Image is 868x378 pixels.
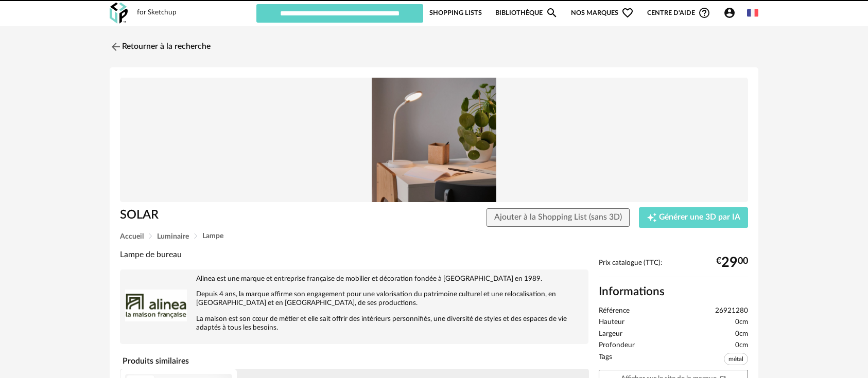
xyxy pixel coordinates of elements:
span: Creation icon [647,212,657,223]
span: Hauteur [599,318,624,327]
img: brand logo [125,275,187,336]
span: Nos marques [571,3,634,23]
span: 26921280 [715,307,748,316]
span: 0cm [735,341,748,350]
h2: Informations [599,284,748,299]
span: Heart Outline icon [621,7,634,19]
span: Account Circle icon [723,7,736,19]
span: 0cm [735,318,748,327]
span: Account Circle icon [723,7,740,19]
h1: SOLAR [120,207,376,223]
span: Accueil [120,233,144,240]
button: Creation icon Générer une 3D par IA [639,207,748,228]
div: Breadcrumb [120,232,748,240]
a: Retourner à la recherche [110,35,211,58]
button: Ajouter à la Shopping List (sans 3D) [487,208,630,227]
div: € 00 [716,259,748,267]
span: Help Circle Outline icon [698,7,710,19]
span: Tags [599,353,612,368]
span: Référence [599,307,630,316]
a: BibliothèqueMagnify icon [495,3,558,23]
img: Product pack shot [120,78,748,203]
p: Alinea est une marque et entreprise française de mobilier et décoration fondée à [GEOGRAPHIC_DATA... [125,275,583,283]
h4: Produits similaires [120,353,588,369]
span: Magnify icon [546,7,558,19]
span: 29 [721,259,738,267]
span: Luminaire [157,233,189,240]
img: OXP [110,3,128,24]
span: Centre d'aideHelp Circle Outline icon [647,7,710,19]
span: Lampe [202,232,223,240]
img: svg+xml;base64,PHN2ZyB3aWR0aD0iMjQiIGhlaWdodD0iMjQiIHZpZXdCb3g9IjAgMCAyNCAyNCIgZmlsbD0ibm9uZSIgeG... [110,41,122,53]
span: Largeur [599,330,622,339]
span: 0cm [735,330,748,339]
span: Profondeur [599,341,635,350]
div: Lampe de bureau [120,249,588,260]
span: Ajouter à la Shopping List (sans 3D) [494,213,622,221]
a: Shopping Lists [429,3,482,23]
p: Depuis 4 ans, la marque affirme son engagement pour une valorisation du patrimoine culturel et un... [125,290,583,308]
div: Prix catalogue (TTC): [599,259,748,278]
img: fr [747,7,758,19]
span: Générer une 3D par IA [659,213,740,222]
p: La maison est son cœur de métier et elle sait offrir des intérieurs personnifiés, une diversité d... [125,315,583,332]
div: for Sketchup [137,8,177,17]
span: métal [724,353,748,365]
